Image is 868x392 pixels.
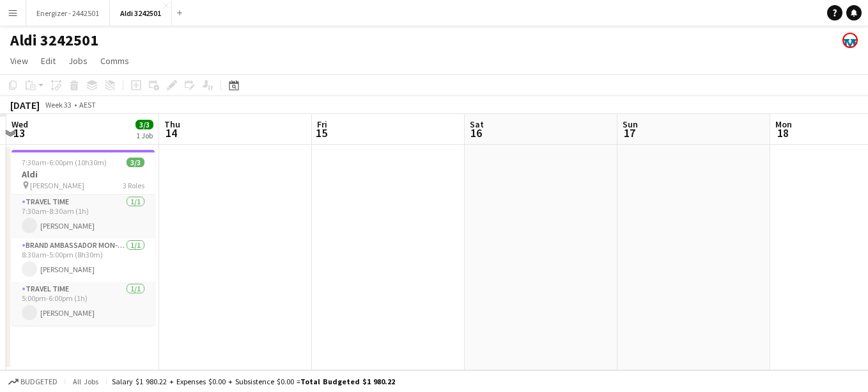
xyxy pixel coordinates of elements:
a: Comms [95,53,134,69]
span: View [10,55,28,67]
span: Budgeted [20,377,58,386]
div: Salary $1 980.22 + Expenses $0.00 + Subsistence $0.00 = [112,377,395,386]
span: All jobs [70,377,101,386]
span: Week 33 [42,100,74,110]
div: [DATE] [10,99,40,111]
span: Edit [41,55,56,67]
app-user-avatar: Kristin Kenneally [842,33,858,48]
button: Energizer - 2442501 [26,1,110,26]
h1: Aldi 3242501 [10,31,98,50]
span: Total Budgeted $1 980.22 [300,377,395,386]
span: Comms [100,55,129,67]
button: Budgeted [6,375,59,389]
a: Edit [36,53,61,69]
a: View [5,53,33,69]
button: Aldi 3242501 [110,1,172,26]
div: AEST [79,100,96,110]
span: Jobs [68,55,88,67]
a: Jobs [63,53,93,69]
